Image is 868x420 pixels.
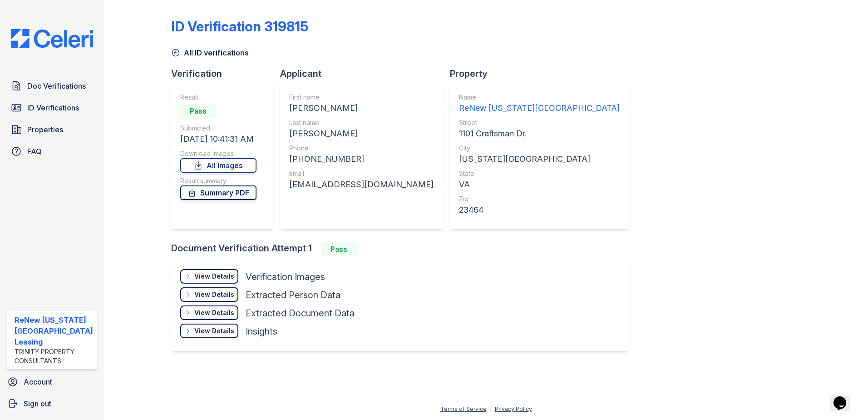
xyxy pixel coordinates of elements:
a: Account [4,373,100,391]
a: Doc Verifications [7,77,97,95]
div: ID Verification 319815 [171,18,308,35]
a: Name ReNew [US_STATE][GEOGRAPHIC_DATA] [459,93,620,115]
div: Property [450,67,636,80]
a: Privacy Policy [495,405,532,412]
div: Extracted Person Data [246,289,340,301]
div: First name [289,93,434,102]
div: Street [459,118,620,127]
div: View Details [194,308,234,317]
span: ID Verifications [27,102,79,113]
a: Terms of Service [440,405,487,412]
div: [DATE] 10:41:31 AM [180,133,256,145]
div: Trinity Property Consultants [15,347,93,365]
a: Sign out [4,395,100,413]
div: ReNew [US_STATE][GEOGRAPHIC_DATA] [459,102,620,115]
div: Applicant [280,67,450,80]
div: View Details [194,290,234,299]
div: 1101 Craftsman Dr. [459,127,620,140]
div: Pass [180,104,217,118]
a: Properties [7,120,97,139]
div: View Details [194,272,234,281]
div: [US_STATE][GEOGRAPHIC_DATA] [459,153,620,165]
a: ID Verifications [7,99,97,117]
div: Submitted [180,124,256,133]
a: Summary PDF [180,185,256,200]
a: All ID verifications [171,47,249,58]
span: Properties [27,124,63,135]
div: Document Verification Attempt 1 [171,242,636,256]
div: Zip [459,195,620,204]
div: City [459,144,620,153]
div: Extracted Document Data [246,307,355,320]
div: Result [180,93,256,102]
a: All Images [180,158,256,173]
div: VA [459,178,620,191]
div: State [459,169,620,178]
div: [PERSON_NAME] [289,102,434,115]
div: Name [459,93,620,102]
div: ReNew [US_STATE][GEOGRAPHIC_DATA] Leasing [15,315,93,347]
div: Verification Images [246,270,325,283]
span: FAQ [27,146,42,157]
img: CE_Logo_Blue-a8612792a0a2168367f1c8372b55b34899dd931a85d93a1a3d3e32e68fde9ad4.png [4,29,100,48]
div: Insights [246,325,277,338]
span: Doc Verifications [27,80,86,91]
div: Last name [289,118,434,127]
div: | [490,405,492,412]
div: [PERSON_NAME] [289,127,434,140]
iframe: chat widget [830,384,859,411]
span: Sign out [24,398,51,409]
div: Verification [171,67,280,80]
div: Result summary [180,176,256,185]
a: FAQ [7,142,97,160]
div: [PHONE_NUMBER] [289,153,434,165]
div: 23464 [459,204,620,216]
div: Phone [289,144,434,153]
div: Email [289,169,434,178]
div: View Details [194,326,234,335]
div: Pass [321,242,357,256]
div: Download Images [180,149,256,158]
span: Account [24,376,52,387]
div: [EMAIL_ADDRESS][DOMAIN_NAME] [289,178,434,191]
